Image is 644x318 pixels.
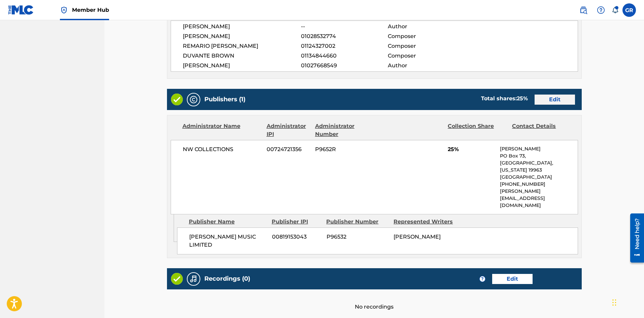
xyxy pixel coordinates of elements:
span: [PERSON_NAME] [394,234,441,240]
p: [GEOGRAPHIC_DATA], [US_STATE] 19963 [500,160,577,174]
span: 25 % [517,95,528,102]
span: ? [480,276,485,282]
div: Collection Share [448,122,507,138]
span: 01028532774 [301,32,388,40]
div: User Menu [622,3,636,17]
div: Administrator Number [315,122,374,138]
p: PO Box 73, [500,152,577,160]
span: NW COLLECTIONS [183,145,262,153]
a: Edit [492,274,533,284]
span: 01124327002 [301,42,388,50]
span: [PERSON_NAME] MUSIC LIMITED [189,233,267,249]
div: Publisher Number [326,218,388,226]
span: -- [301,23,388,31]
div: No recordings [167,289,582,311]
div: Publisher IPI [272,218,321,226]
img: Valid [171,94,183,105]
h5: Publishers (1) [204,96,245,103]
span: [PERSON_NAME] [183,62,301,70]
span: 00819153043 [272,233,321,241]
img: Recordings [190,275,198,283]
h5: Recordings (0) [204,275,250,283]
span: DUVANTE BROWN [183,52,301,60]
img: Top Rightsholder [60,6,68,14]
img: Valid [171,273,183,285]
span: REMARIO [PERSON_NAME] [183,42,301,50]
img: MLC Logo [8,5,34,15]
a: Public Search [577,3,590,17]
p: [GEOGRAPHIC_DATA] [500,174,577,181]
span: 01027668549 [301,62,388,70]
span: P96532 [327,233,389,241]
span: Composer [388,52,467,60]
span: [PERSON_NAME] [183,23,301,31]
a: Edit [535,95,575,105]
div: Administrator Name [182,122,262,138]
img: search [579,6,587,14]
span: 01134844660 [301,52,388,60]
img: help [597,6,605,14]
iframe: Chat Widget [610,286,644,318]
div: Drag [612,292,616,313]
div: Total shares: [481,95,528,103]
span: 00724721356 [267,145,310,153]
iframe: Resource Center [625,211,644,265]
span: 25% [448,145,495,153]
div: Represented Writers [394,218,456,226]
p: [PHONE_NUMBER] [500,181,577,188]
span: Author [388,23,467,31]
img: Publishers [190,96,198,104]
div: Publisher Name [189,218,267,226]
div: Notifications [612,7,618,13]
div: Administrator IPI [267,122,310,138]
div: Help [594,3,608,17]
p: [PERSON_NAME][EMAIL_ADDRESS][DOMAIN_NAME] [500,188,577,209]
span: Composer [388,42,467,50]
div: Contact Details [512,122,571,138]
span: Author [388,62,467,70]
span: Member Hub [72,6,109,14]
span: Composer [388,32,467,40]
span: [PERSON_NAME] [183,32,301,40]
span: P9652R [315,145,374,153]
p: [PERSON_NAME] [500,145,577,152]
